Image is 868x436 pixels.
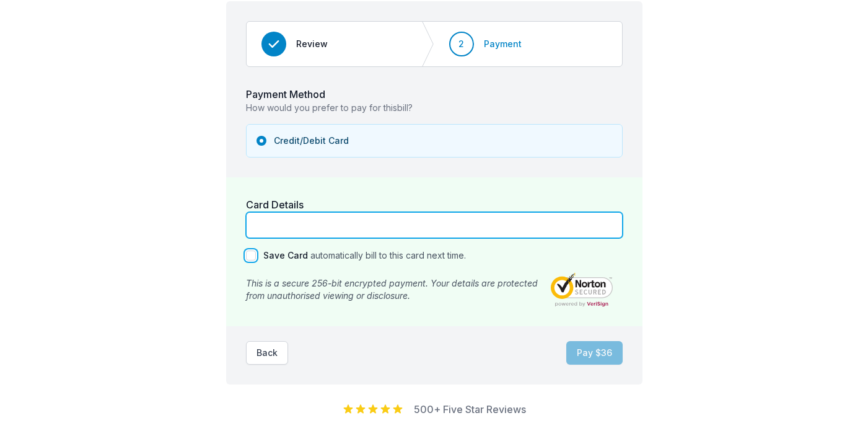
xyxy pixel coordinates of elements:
[246,341,288,365] button: Back
[246,277,541,302] p: This is a secure 256-bit encrypted payment. Your details are protected from unauthorised viewing ...
[256,136,266,146] input: Credit/Debit Card
[246,198,304,211] label: Card Details
[458,38,464,50] span: 2
[254,218,615,233] iframe: To enrich screen reader interactions, please activate Accessibility in Grammarly extension settings
[414,403,526,416] a: 500+ Five Star Reviews
[246,21,623,67] nav: Progress
[484,38,522,50] span: Payment
[274,135,349,147] span: Credit/Debit Card
[566,341,623,365] button: Pay $36
[296,38,328,50] span: Review
[310,250,466,260] span: automatically bill to this card next time.
[246,102,623,114] p: How would you prefer to pay for this bill ?
[263,250,308,260] label: Save Card
[246,88,325,100] label: Payment Method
